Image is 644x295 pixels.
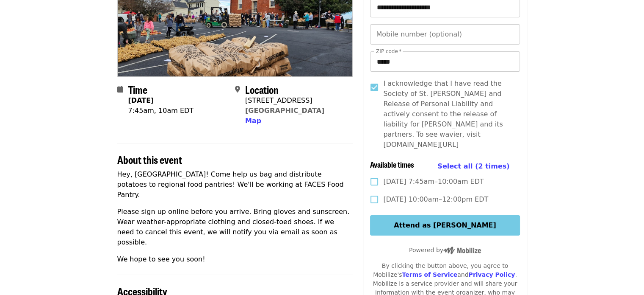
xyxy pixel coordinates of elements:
span: Map [245,117,261,125]
button: Select all (2 times) [437,160,509,173]
strong: [DATE] [128,96,154,104]
a: Privacy Policy [468,271,515,278]
label: ZIP code [376,49,401,54]
span: [DATE] 7:45am–10:00am EDT [383,177,484,187]
button: Attend as [PERSON_NAME] [370,215,520,236]
p: Hey, [GEOGRAPHIC_DATA]! Come help us bag and distribute potatoes to regional food pantries! We'll... [117,169,353,200]
a: Terms of Service [402,271,457,278]
div: [STREET_ADDRESS] [245,96,324,106]
p: We hope to see you soon! [117,254,353,264]
input: Mobile number (optional) [370,24,520,45]
span: Select all (2 times) [437,162,509,170]
span: About this event [117,152,182,167]
div: 7:45am, 10am EDT [128,106,194,116]
a: [GEOGRAPHIC_DATA] [245,107,324,115]
button: Map [245,116,261,126]
p: Please sign up online before you arrive. Bring gloves and sunscreen. Wear weather-appropriate clo... [117,207,353,247]
span: Location [245,82,279,97]
span: Time [128,82,147,97]
span: Powered by [409,247,481,253]
span: I acknowledge that I have read the Society of St. [PERSON_NAME] and Release of Personal Liability... [383,79,513,150]
span: [DATE] 10:00am–12:00pm EDT [383,194,488,205]
input: ZIP code [370,51,520,72]
img: Powered by Mobilize [443,247,481,254]
i: map-marker-alt icon [235,85,240,93]
span: Available times [370,159,414,170]
i: calendar icon [117,85,123,93]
